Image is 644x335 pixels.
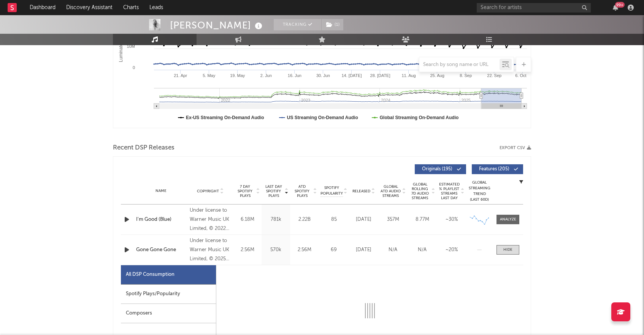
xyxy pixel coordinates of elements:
div: 6.18M [235,216,260,223]
div: 8.77M [409,216,435,223]
text: 2. Jun [260,73,272,78]
div: 570k [263,246,288,254]
text: 19. May [230,73,245,78]
div: 69 [320,246,347,254]
span: 7 Day Spotify Plays [235,184,255,198]
a: Gone Gone Gone [136,246,186,254]
text: 21. Apr [174,73,187,78]
div: Name [136,188,186,194]
text: 14. [DATE] [341,73,362,78]
span: Copyright [197,189,219,193]
text: 30. Jun [316,73,330,78]
div: Composers [121,304,216,323]
span: Last Day Spotify Plays [263,184,284,198]
a: I'm Good (Blue) [136,216,186,223]
text: 5. May [203,73,216,78]
div: N/A [409,246,435,254]
text: Global Streaming On-Demand Audio [380,115,459,120]
button: Tracking [274,19,321,30]
span: Global ATD Audio Streams [380,184,401,198]
button: Features(205) [472,164,523,174]
text: US Streaming On-Demand Audio [287,115,358,120]
button: Export CSV [500,146,531,150]
div: All DSP Consumption [126,270,174,279]
div: All DSP Consumption [121,265,216,285]
button: (1) [322,19,343,30]
div: N/A [380,246,406,254]
div: [DATE] [351,246,376,254]
div: Under license to Warner Music UK Limited, © 2025 What A DJ Ltd [190,236,231,264]
span: Features ( 205 ) [477,167,512,171]
span: Recent DSP Releases [113,143,174,153]
text: 6. Oct [515,73,526,78]
span: ( 1 ) [321,19,344,30]
input: Search by song name or URL [419,62,500,68]
text: 22. Sep [487,73,501,78]
text: Ex-US Streaming On-Demand Audio [186,115,264,120]
div: 85 [320,216,347,223]
div: 2.56M [292,246,317,254]
div: Spotify Plays/Popularity [121,285,216,304]
text: 25. Aug [430,73,444,78]
div: 2.56M [235,246,260,254]
div: 2.22B [292,216,317,223]
button: 99+ [613,5,618,11]
div: Under license to Warner Music UK Limited, © 2022 What A DJ Ltd [190,206,231,233]
text: 11. Aug [401,73,416,78]
span: Originals ( 195 ) [420,167,455,171]
div: 781k [263,216,288,223]
span: Global Rolling 7D Audio Streams [409,182,430,200]
span: Estimated % Playlist Streams Last Day [439,182,460,200]
div: [DATE] [351,216,376,223]
span: Spotify Popularity [320,185,343,197]
text: 16. Jun [288,73,301,78]
div: [PERSON_NAME] [170,19,264,31]
div: 357M [380,216,406,223]
text: 8. Sep [460,73,472,78]
span: ATD Spotify Plays [292,184,312,198]
input: Search for artists [477,3,591,13]
div: ~ 20 % [439,246,464,254]
text: 28. [DATE] [370,73,390,78]
span: Released [352,189,370,193]
div: 99 + [615,2,625,8]
div: ~ 30 % [439,216,464,223]
button: Originals(195) [415,164,466,174]
text: 10M [127,44,135,49]
div: Global Streaming Trend (Last 60D) [468,180,491,203]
